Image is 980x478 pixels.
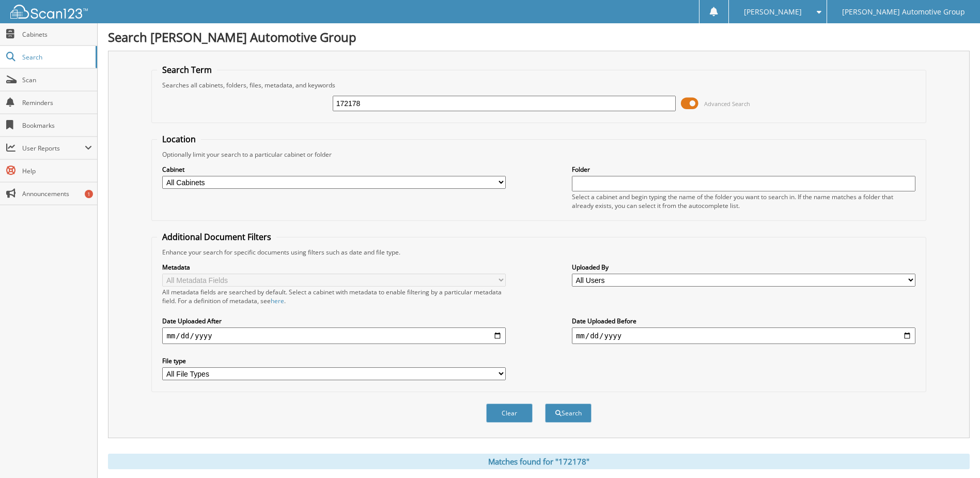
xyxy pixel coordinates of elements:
[22,30,92,39] span: Cabinets
[162,165,506,174] label: Cabinet
[545,404,592,423] button: Search
[157,81,920,89] div: Searches all cabinets, folders, files, metadata, and keywords
[22,144,85,153] span: User Reports
[157,133,201,145] legend: Location
[744,9,802,15] span: [PERSON_NAME]
[162,356,506,365] label: File type
[10,5,88,19] img: scan123-logo-white.svg
[572,263,915,272] label: Uploaded By
[157,231,276,243] legend: Additional Document Filters
[162,263,506,272] label: Metadata
[572,165,915,174] label: Folder
[22,167,92,175] span: Help
[108,28,970,46] h1: Search [PERSON_NAME] Automotive Group
[157,248,920,257] div: Enhance your search for specific documents using filters such as date and file type.
[162,317,506,325] label: Date Uploaded After
[486,404,533,423] button: Clear
[162,288,506,305] div: All metadata fields are searched by default. Select a cabinet with metadata to enable filtering b...
[842,9,965,15] span: [PERSON_NAME] Automotive Group
[157,64,217,76] legend: Search Term
[271,296,284,305] a: here
[85,190,93,198] div: 1
[572,192,915,210] div: Select a cabinet and begin typing the name of the folder you want to search in. If the name match...
[22,189,92,198] span: Announcements
[162,327,506,344] input: start
[22,98,92,107] span: Reminders
[22,53,90,62] span: Search
[108,454,970,469] div: Matches found for "172178"
[22,76,92,84] span: Scan
[572,317,915,325] label: Date Uploaded Before
[157,150,920,159] div: Optionally limit your search to a particular cabinet or folder
[572,327,915,344] input: end
[22,121,92,130] span: Bookmarks
[704,100,750,108] span: Advanced Search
